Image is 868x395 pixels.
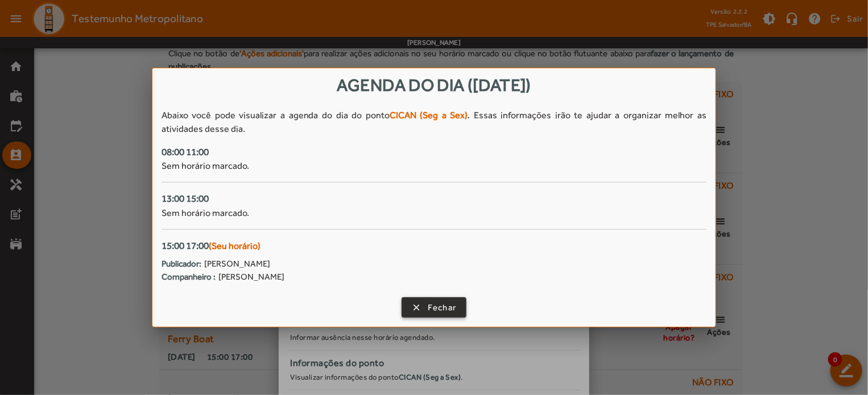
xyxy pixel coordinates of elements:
span: Agenda do dia ([DATE]) [337,75,531,95]
strong: Companheiro : [162,271,216,284]
button: Fechar [402,297,467,318]
span: [PERSON_NAME] [218,271,284,284]
strong: CICAN (Seg a Sex) [390,110,468,120]
span: Sem horário marcado. [162,207,249,218]
div: Abaixo você pode visualizar a agenda do dia do ponto . Essas informações irão te ajudar a organiz... [162,109,706,136]
div: 15:00 17:00 [162,239,706,253]
div: 08:00 11:00 [162,145,706,160]
div: 13:00 15:00 [162,192,706,206]
span: Fechar [428,301,457,314]
strong: Publicador: [162,257,201,271]
span: Sem horário marcado. [162,160,249,171]
span: (Seu horário) [209,240,261,251]
span: [PERSON_NAME] [204,257,270,271]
